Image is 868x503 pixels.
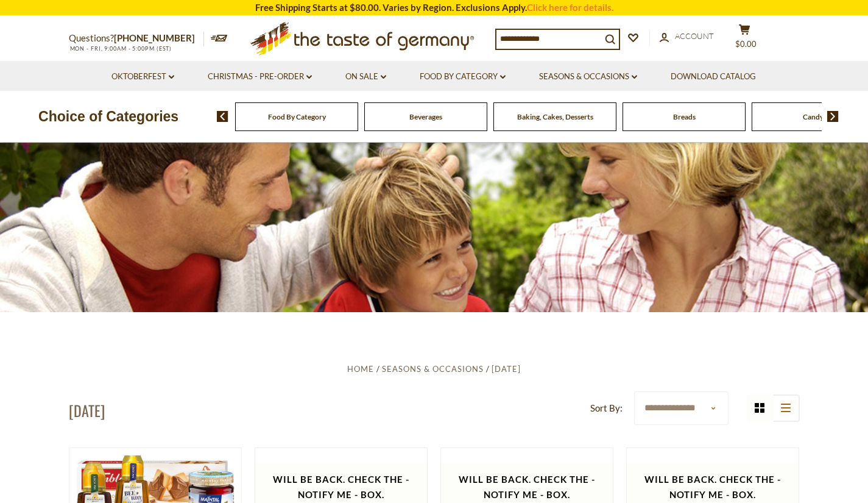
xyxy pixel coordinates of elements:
[69,30,204,46] p: Questions?
[347,364,374,374] a: Home
[727,24,763,54] button: $0.00
[671,70,756,84] a: Download Catalog
[492,364,521,374] a: [DATE]
[208,70,312,84] a: Christmas - PRE-ORDER
[735,39,757,49] span: $0.00
[827,111,839,122] img: next arrow
[590,401,623,416] label: Sort By:
[409,112,442,121] a: Beverages
[675,31,714,41] span: Account
[382,364,484,374] a: Seasons & Occasions
[673,112,696,121] a: Breads
[660,30,714,43] a: Account
[345,70,386,84] a: On Sale
[217,111,228,122] img: previous arrow
[114,32,195,43] a: [PHONE_NUMBER]
[69,45,172,52] span: MON - FRI, 9:00AM - 5:00PM (EST)
[268,112,326,121] a: Food By Category
[527,2,613,13] a: Click here for details.
[803,112,824,121] a: Candy
[69,401,105,419] h1: [DATE]
[517,112,593,121] a: Baking, Cakes, Desserts
[420,70,506,84] a: Food By Category
[111,70,174,84] a: Oktoberfest
[539,70,637,84] a: Seasons & Occasions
